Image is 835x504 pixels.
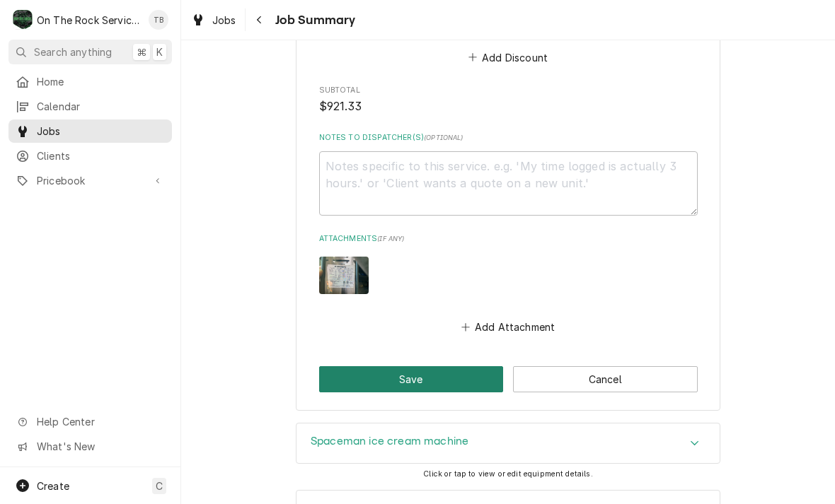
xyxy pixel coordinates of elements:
[311,435,468,448] h3: Spaceman ice cream machine
[423,469,593,479] span: Click or tap to view or edit equipment details.
[8,70,172,93] a: Home
[248,8,271,31] button: Navigate back
[34,45,112,59] span: Search anything
[37,148,165,163] span: Clients
[149,10,168,30] div: TB
[8,95,172,118] a: Calendar
[8,119,172,143] a: Jobs
[319,98,698,115] span: Subtotal
[8,410,172,433] a: Go to Help Center
[319,233,698,245] label: Attachments
[296,423,720,463] div: Accordion Header
[466,47,550,67] button: Add Discount
[37,13,141,28] div: On The Rock Services
[8,435,172,458] a: Go to What's New
[296,423,720,464] div: Spaceman ice cream machine
[37,439,163,454] span: What's New
[319,100,362,113] span: $921.33
[8,40,172,64] button: Search anything⌘K
[156,45,163,59] span: K
[377,235,404,242] span: ( if any )
[137,45,146,59] span: ⌘
[37,99,165,114] span: Calendar
[296,423,720,463] button: Accordion Details Expand Trigger
[156,479,163,493] span: C
[319,85,698,115] div: Subtotal
[13,10,33,30] div: On The Rock Services's Avatar
[319,132,698,216] div: Notes to Dispatcher(s)
[319,85,698,96] span: Subtotal
[8,144,172,168] a: Clients
[319,366,698,392] div: Button Group
[319,132,698,143] label: Notes to Dispatcher(s)
[185,8,242,32] a: Jobs
[13,10,33,30] div: O
[513,366,698,392] button: Cancel
[212,13,236,28] span: Jobs
[459,317,558,336] button: Add Attachment
[319,20,698,67] div: Discounts
[37,480,69,492] span: Create
[319,366,698,392] div: Button Group Row
[149,10,168,30] div: Todd Brady's Avatar
[271,11,356,30] span: Job Summary
[319,233,698,336] div: Attachments
[37,173,144,188] span: Pricebook
[319,366,504,392] button: Save
[37,74,165,89] span: Home
[424,134,463,141] span: ( optional )
[319,257,369,294] img: JCnm1fWtRb2jYQ7TlCaK
[37,124,165,139] span: Jobs
[8,169,172,192] a: Go to Pricebook
[37,414,163,429] span: Help Center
